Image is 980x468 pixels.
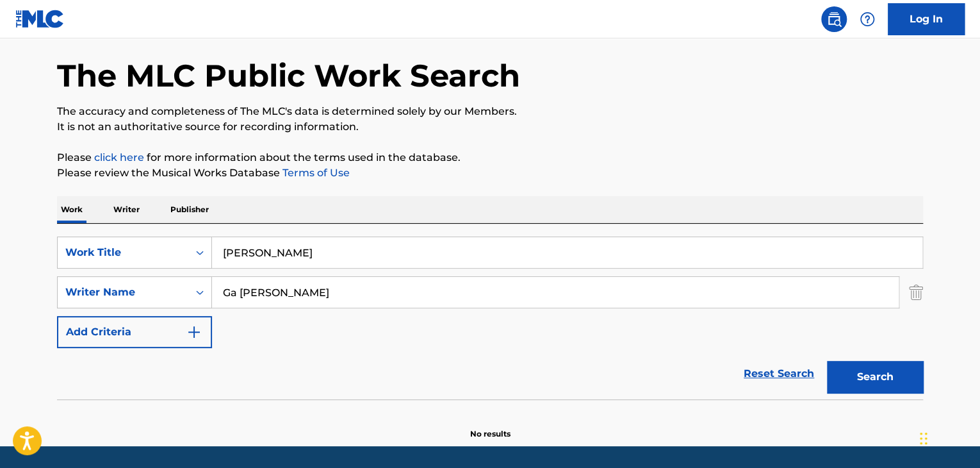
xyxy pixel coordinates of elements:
div: Work Title [65,245,181,260]
p: No results [470,413,510,440]
a: Terms of Use [280,167,350,179]
a: Log In [888,3,965,35]
img: 9d2ae6d4665cec9f34b9.svg [186,324,202,340]
p: It is not an authoritative source for recording information. [57,119,923,135]
button: Add Criteria [57,316,212,348]
p: Writer [110,196,143,223]
img: Delete Criterion [909,276,923,308]
a: Public Search [821,6,847,32]
div: Help [854,6,880,32]
h1: The MLC Public Work Search [57,56,520,95]
img: search [826,12,842,27]
button: Search [827,361,923,393]
p: Please review the Musical Works Database [57,165,923,181]
div: Drag [920,419,927,458]
p: Publisher [167,196,213,223]
a: click here [94,151,144,163]
p: Please for more information about the terms used in the database. [57,150,923,165]
div: Writer Name [65,285,181,300]
form: Search Form [57,237,923,399]
a: Reset Search [737,360,821,388]
iframe: Chat Widget [916,406,980,468]
img: help [860,12,875,27]
img: MLC Logo [15,10,65,28]
p: The accuracy and completeness of The MLC's data is determined solely by our Members. [57,104,923,119]
p: Work [57,196,86,223]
